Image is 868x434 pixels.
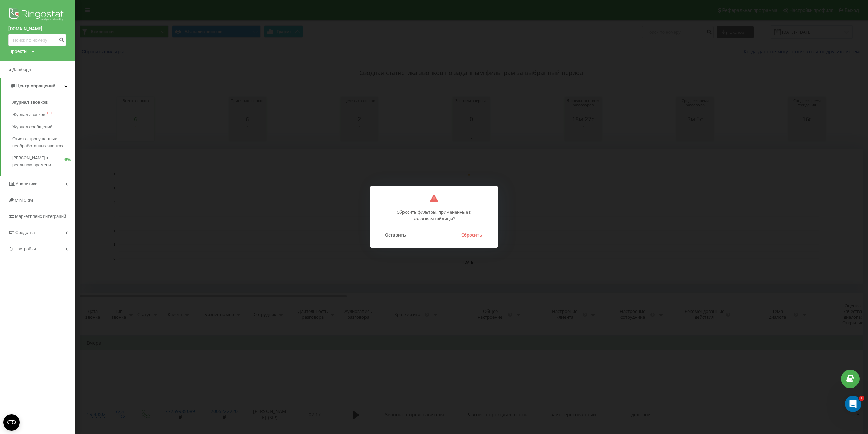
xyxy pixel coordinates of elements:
a: [DOMAIN_NAME] [8,25,66,32]
span: 1 [859,396,864,401]
span: Mini CRM [15,197,33,203]
a: Журнал звонков [12,96,75,109]
p: Сбросить фильтры, примененные к колонкам таблицы? [388,202,480,222]
a: [PERSON_NAME] в реальном времениNEW [12,152,75,171]
span: Журнал звонков [12,99,48,106]
a: Журнал сообщений [12,121,75,133]
span: Средства [15,230,35,235]
input: Поиск по номеру [8,34,66,46]
span: Журнал сообщений [12,124,52,130]
iframe: Intercom live chat [845,396,861,412]
a: Центр обращений [1,78,75,94]
a: Отчет о пропущенных необработанных звонках [12,133,75,152]
span: Аналитика [16,181,37,186]
img: Ringostat logo [8,7,66,24]
button: Сбросить [458,230,485,239]
button: Оставить [381,230,409,239]
span: Дашборд [12,67,31,72]
span: Настройки [14,246,36,251]
button: Open CMP widget [3,414,20,431]
span: Маркетплейс интеграций [15,214,66,219]
span: [PERSON_NAME] в реальном времени [12,155,64,168]
span: Центр обращений [16,83,55,88]
span: Журнал звонков [12,111,45,118]
div: Проекты [8,48,27,55]
a: Журнал звонковOLD [12,109,75,121]
span: Отчет о пропущенных необработанных звонках [12,136,71,149]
